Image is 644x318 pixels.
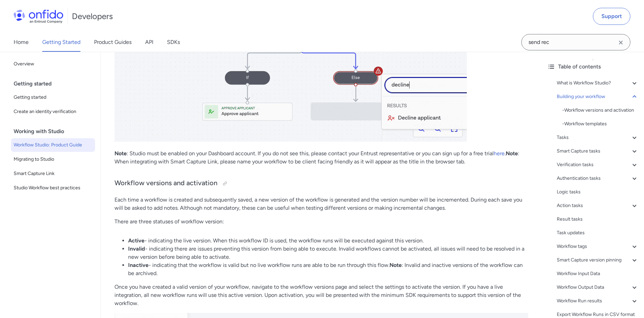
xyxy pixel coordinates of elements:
a: Smart Capture tasks [557,147,639,155]
a: Support [593,8,630,25]
strong: Inactive [128,262,149,268]
strong: Active [128,237,144,244]
li: - indicating there are issues preventing this version from being able to execute. Invalid workflo... [128,245,528,261]
div: - Workflow templates [562,120,639,128]
a: Workflow Input Data [557,270,639,278]
a: Getting Started [42,33,80,52]
div: Table of contents [547,63,639,71]
a: -Workflow templates [562,120,639,128]
a: Overview [11,57,95,71]
a: Create an identity verification [11,105,95,118]
strong: Invalid [128,245,145,252]
span: Workflow Studio: Product Guide [14,141,92,149]
a: API [145,33,153,52]
div: Getting started [14,77,98,91]
span: Create an identity verification [14,108,92,116]
p: : Studio must be enabled on your Dashboard account. If you do not see this, please contact your E... [114,149,528,166]
a: Workflow tags [557,242,639,251]
a: Getting started [11,91,95,104]
svg: Clear search field button [617,38,625,47]
li: - indicating that the workflow is valid but no live workflow runs are able to be run through this... [128,261,528,277]
a: Building your workflow [557,93,639,101]
span: Migrating to Studio [14,155,92,163]
a: Tasks [557,133,639,142]
a: Product Guides [94,33,132,52]
a: Home [14,33,29,52]
strong: Note [506,150,518,157]
a: Verification tasks [557,161,639,169]
a: Workflow Output Data [557,283,639,291]
div: Working with Studio [14,125,98,138]
li: - indicating the live version. When this workflow ID is used, the workflow runs will be executed ... [128,237,528,245]
h1: Developers [72,11,113,22]
span: Getting started [14,93,92,101]
p: Each time a workflow is created and subsequently saved, a new version of the workflow is generate... [114,196,528,212]
strong: Note [114,150,127,157]
a: Workflow Run results [557,297,639,305]
h3: Workflow versions and activation [114,178,528,189]
span: Smart Capture Link [14,170,92,178]
a: Migrating to Studio [11,153,95,166]
img: Onfido Logo [14,10,63,23]
a: Action tasks [557,202,639,210]
a: SDKs [167,33,180,52]
a: Logic tasks [557,188,639,196]
input: Onfido search input field [521,34,630,50]
p: There are three statuses of workflow version: [114,218,528,226]
a: here [494,150,505,157]
strong: Note [389,262,402,268]
span: Overview [14,60,92,68]
a: Smart Capture version pinning [557,256,639,264]
p: Once you have created a valid version of your workflow, navigate to the workflow versions page an... [114,283,528,307]
a: Workflow Studio: Product Guide [11,138,95,152]
span: Studio Workflow best practices [14,184,92,192]
a: Task updates [557,229,639,237]
div: - Workflow versions and activation [562,106,639,114]
a: Smart Capture Link [11,167,95,180]
a: Result tasks [557,215,639,223]
a: Authentication tasks [557,174,639,182]
a: Studio Workflow best practices [11,181,95,195]
a: -Workflow versions and activation [562,106,639,114]
a: What is Workflow Studio? [557,79,639,87]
